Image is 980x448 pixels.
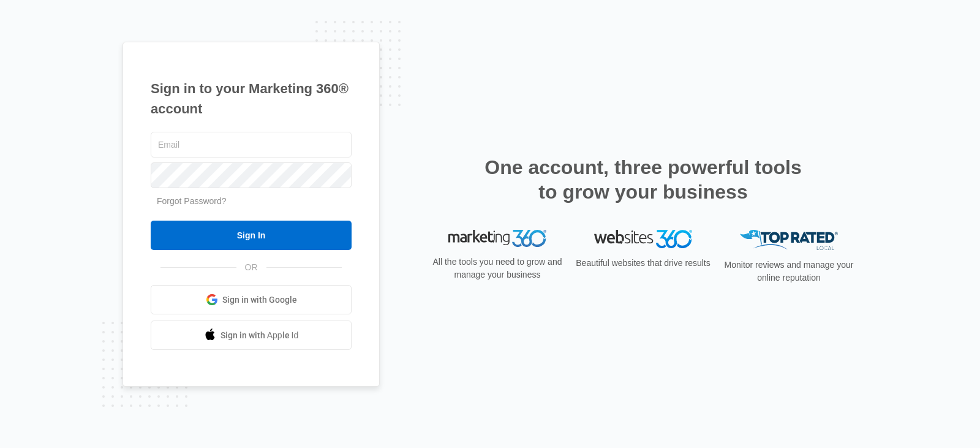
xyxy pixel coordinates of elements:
input: Sign In [151,221,352,250]
img: Marketing 360 [448,230,546,247]
a: Sign in with Apple Id [151,321,352,350]
img: Top Rated Local [740,230,838,250]
p: Monitor reviews and manage your online reputation [720,259,858,284]
a: Sign in with Google [151,285,352,314]
a: Forgot Password? [157,196,227,206]
span: Sign in with Google [222,294,297,306]
h1: Sign in to your Marketing 360® account [151,78,352,119]
p: All the tools you need to grow and manage your business [429,256,566,281]
span: Sign in with Apple Id [221,329,299,342]
p: Beautiful websites that drive results [575,257,712,270]
h2: One account, three powerful tools to grow your business [481,155,805,204]
img: Websites 360 [594,230,692,248]
span: OR [236,261,266,274]
input: Email [151,132,352,158]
